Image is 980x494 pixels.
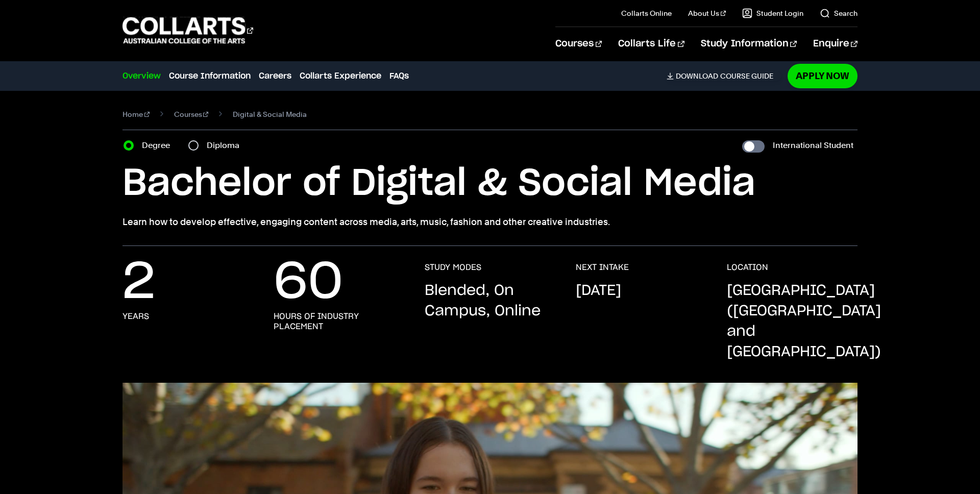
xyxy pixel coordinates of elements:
a: Overview [122,70,161,82]
h1: Bachelor of Digital & Social Media [122,161,857,207]
a: Home [122,107,150,121]
h3: LOCATION [727,262,768,273]
a: Careers [259,70,291,82]
p: 60 [274,262,343,303]
a: Student Login [742,8,803,18]
span: Digital & Social Media [233,107,307,121]
a: Courses [174,107,209,121]
a: Courses [555,27,602,61]
span: Download [676,71,718,81]
a: Enquire [813,27,857,61]
p: Blended, On Campus, Online [425,281,555,322]
p: [DATE] [576,281,621,301]
label: Degree [142,138,176,153]
h3: hours of industry placement [274,311,404,332]
a: Apply Now [788,64,857,88]
label: Diploma [207,138,246,153]
h3: STUDY MODES [425,262,481,273]
a: Search [820,8,857,18]
a: FAQs [389,70,409,82]
a: About Us [688,8,726,18]
a: Collarts Online [621,8,672,18]
a: Collarts Life [618,27,684,61]
a: Study Information [701,27,797,61]
p: Learn how to develop effective, engaging content across media, arts, music, fashion and other cre... [122,215,857,229]
a: Course Information [169,70,251,82]
a: Collarts Experience [300,70,381,82]
h3: NEXT INTAKE [576,262,629,273]
p: 2 [122,262,155,303]
p: [GEOGRAPHIC_DATA] ([GEOGRAPHIC_DATA] and [GEOGRAPHIC_DATA]) [727,281,881,362]
div: Go to homepage [122,16,253,45]
a: DownloadCourse Guide [667,71,781,81]
h3: years [122,311,149,322]
label: International Student [773,138,853,153]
